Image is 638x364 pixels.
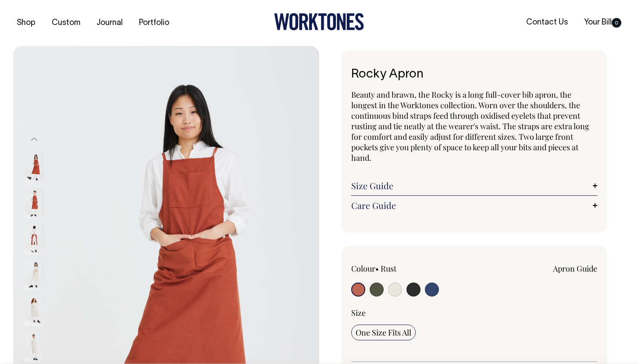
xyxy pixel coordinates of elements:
[13,16,39,30] a: Shop
[25,296,44,326] img: natural
[351,180,598,191] a: Size Guide
[351,307,598,318] div: Size
[25,152,44,183] img: rust
[351,325,416,340] input: One Size Fits All
[581,15,625,30] a: Your Bill0
[25,188,44,219] img: rust
[351,263,450,274] div: Colour
[48,16,84,30] a: Custom
[523,15,571,30] a: Contact Us
[351,68,598,81] h1: Rocky Apron
[553,263,597,274] a: Apron Guide
[25,260,44,290] img: natural
[381,263,396,274] label: Rust
[25,224,44,254] img: rust
[356,327,411,338] span: One Size Fits All
[28,130,41,149] button: Previous
[612,18,621,28] span: 0
[135,16,173,30] a: Portfolio
[351,200,598,211] a: Care Guide
[25,332,44,362] img: natural
[351,89,589,163] span: Beauty and brawn, the Rocky is a long full-cover bib apron, the longest in the Worktones collecti...
[93,16,126,30] a: Journal
[375,263,379,274] span: •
